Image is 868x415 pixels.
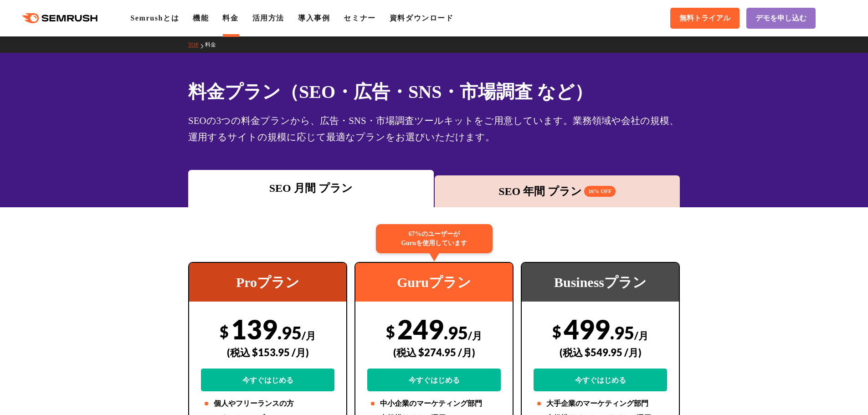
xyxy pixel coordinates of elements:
a: 活用方法 [252,14,284,22]
a: 資料ダウンロード [390,14,454,22]
div: Proプラン [189,263,346,302]
span: .95 [277,322,302,343]
a: 無料トライアル [670,8,740,29]
div: Businessプラン [522,263,679,302]
div: 249 [367,313,501,391]
div: (税込 $274.95 /月) [367,336,501,369]
span: /月 [634,329,648,342]
span: $ [552,322,561,341]
a: デモを申し込む [746,8,816,29]
a: 料金 [205,41,223,48]
li: 個人やフリーランスの方 [201,398,334,409]
a: セミナー [344,14,375,22]
div: 139 [201,313,334,391]
a: 今すぐはじめる [534,369,667,391]
li: 大手企業のマーケティング部門 [534,398,667,409]
span: 無料トライアル [679,14,730,23]
span: /月 [302,329,316,342]
span: .95 [610,322,634,343]
span: .95 [444,322,468,343]
a: 料金 [222,14,238,22]
span: デモを申し込む [755,14,806,23]
div: SEOの3つの料金プランから、広告・SNS・市場調査ツールキットをご用意しています。業務領域や会社の規模、運用するサイトの規模に応じて最適なプランをお選びいただけます。 [188,113,680,145]
a: 機能 [193,14,209,22]
div: (税込 $549.95 /月) [534,336,667,369]
div: SEO 年間 プラン [439,183,676,200]
a: Semrushとは [130,14,179,22]
a: 今すぐはじめる [201,369,334,391]
a: 今すぐはじめる [367,369,501,391]
a: TOP [188,41,205,48]
div: 67%のユーザーが Guruを使用しています [376,224,493,253]
a: 導入事例 [298,14,330,22]
span: $ [386,322,395,341]
span: $ [220,322,229,341]
span: /月 [468,329,482,342]
div: 499 [534,313,667,391]
span: 16% OFF [584,186,616,197]
div: SEO 月間 プラン [193,180,429,196]
h1: 料金プラン（SEO・広告・SNS・市場調査 など） [188,78,680,105]
div: (税込 $153.95 /月) [201,336,334,369]
div: Guruプラン [355,263,513,302]
li: 中小企業のマーケティング部門 [367,398,501,409]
